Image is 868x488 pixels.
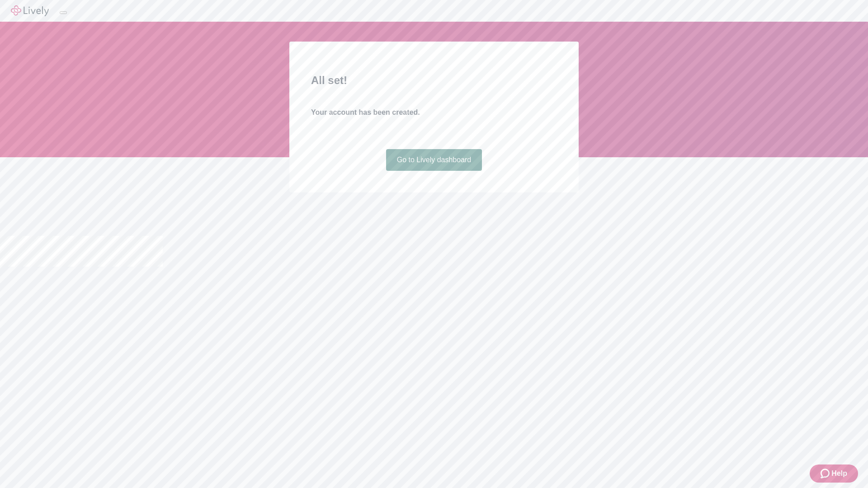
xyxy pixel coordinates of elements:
[60,11,67,14] button: Log out
[810,465,858,483] button: Zendesk support iconHelp
[311,72,557,89] h2: All set!
[821,468,831,479] svg: Zendesk support icon
[11,5,49,16] img: Lively
[311,107,557,118] h4: Your account has been created.
[831,468,847,479] span: Help
[386,149,482,171] a: Go to Lively dashboard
